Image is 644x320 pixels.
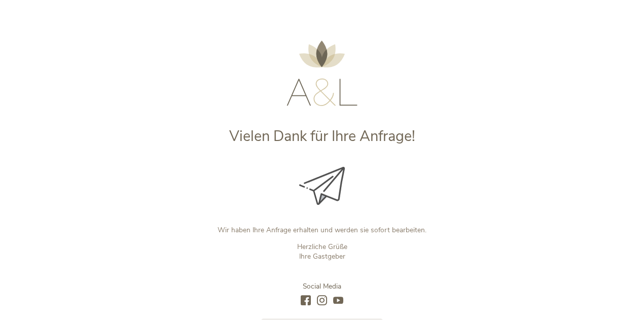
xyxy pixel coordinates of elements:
a: facebook [301,295,311,306]
span: Vielen Dank für Ihre Anfrage! [229,126,415,146]
a: youtube [333,295,343,306]
p: Wir haben Ihre Anfrage erhalten und werden sie sofort bearbeiten. [153,225,491,235]
p: Herzliche Grüße Ihre Gastgeber [153,242,491,261]
span: Social Media [303,281,341,291]
a: instagram [317,295,327,306]
img: AMONTI & LUNARIS Wellnessresort [287,41,357,106]
img: Vielen Dank für Ihre Anfrage! [299,167,345,205]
